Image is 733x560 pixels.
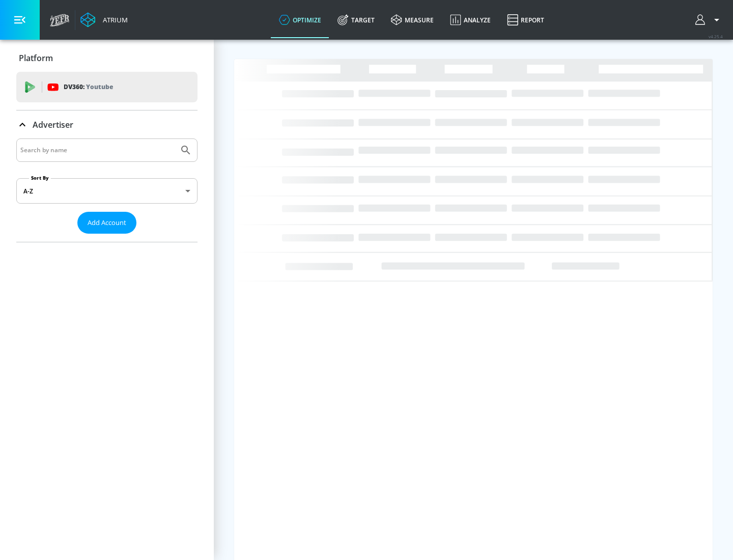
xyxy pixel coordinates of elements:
[19,52,53,64] p: Platform
[16,138,198,242] div: Advertiser
[271,2,329,38] a: optimize
[16,234,198,242] nav: list of Advertiser
[20,144,175,157] input: Search by name
[16,178,198,204] div: A-Z
[329,2,383,38] a: Target
[88,217,126,229] span: Add Account
[16,110,198,139] div: Advertiser
[80,12,128,27] a: Atrium
[77,212,136,234] button: Add Account
[442,2,499,38] a: Analyze
[499,2,552,38] a: Report
[16,72,198,102] div: DV360: Youtube
[29,175,51,181] label: Sort By
[383,2,442,38] a: measure
[709,34,723,39] span: v 4.25.4
[86,81,113,92] p: Youtube
[33,119,73,130] p: Advertiser
[16,44,198,72] div: Platform
[64,81,113,93] p: DV360:
[99,15,128,24] div: Atrium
